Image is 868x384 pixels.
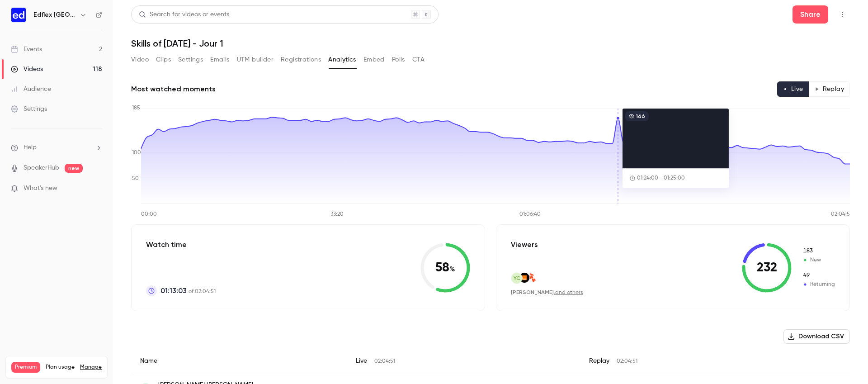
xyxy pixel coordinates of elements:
span: new [65,164,83,173]
div: Replay [580,349,850,373]
span: [PERSON_NAME] [511,289,554,295]
li: help-dropdown-opener [11,143,102,152]
button: Top Bar Actions [835,7,850,22]
tspan: 02:04:51 [831,212,852,217]
div: Search for videos or events [139,10,229,19]
button: Registrations [281,52,321,67]
p: of 02:04:51 [160,285,216,296]
div: Name [131,349,347,373]
p: Watch time [146,239,216,250]
iframe: Noticeable Trigger [91,185,102,193]
tspan: 185 [132,105,140,111]
span: New [802,256,835,264]
h1: Skills of [DATE] - Jour 1 [131,38,850,49]
p: Viewers [511,239,538,250]
button: Live [777,81,809,97]
span: Returning [802,271,835,280]
tspan: 50 [132,176,139,181]
span: Plan usage [46,364,75,371]
h6: Edflex [GEOGRAPHIC_DATA] [33,10,76,19]
span: What's new [24,184,57,193]
button: Emails [210,52,229,67]
button: UTM builder [237,52,274,67]
span: Help [24,143,37,152]
span: YC [514,274,520,282]
button: Share [793,5,828,24]
tspan: 33:20 [330,212,344,217]
img: takoma.fr [527,273,537,283]
div: Audience [11,85,51,94]
div: Videos [11,65,43,74]
button: Settings [178,52,203,67]
div: Events [11,45,42,54]
h2: Most watched moments [131,84,216,95]
button: CTA [412,52,425,67]
button: Polls [392,52,405,67]
tspan: 00:00 [141,212,157,217]
button: Clips [156,52,171,67]
div: , [511,289,583,296]
span: 02:04:51 [374,359,395,364]
button: Embed [363,52,385,67]
tspan: 100 [132,150,141,156]
button: Analytics [328,52,356,67]
span: New [802,247,835,255]
div: Settings [11,104,47,114]
button: Download CSV [783,329,850,344]
span: 02:04:51 [617,359,637,364]
div: Live [347,349,580,373]
span: Returning [802,280,835,289]
img: Edflex France [11,8,26,22]
a: Manage [80,364,102,371]
button: Replay [809,81,850,97]
a: SpeakerHub [24,163,59,173]
span: Premium [11,362,40,373]
tspan: 01:06:40 [519,212,541,217]
a: and others [555,290,583,295]
span: 01:13:03 [160,285,187,296]
button: Video [131,52,149,67]
img: orange.com [519,273,529,283]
